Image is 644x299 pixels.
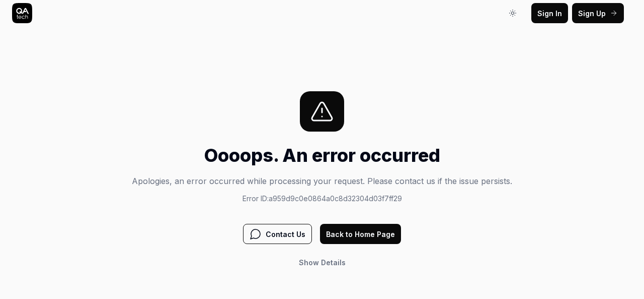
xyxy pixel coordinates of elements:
[537,8,562,19] span: Sign In
[321,258,346,267] span: Details
[132,193,512,204] p: Error ID: a959d9c0e0864a0c8d32304d03f7ff29
[243,224,312,244] button: Contact Us
[531,3,568,23] button: Sign In
[320,224,401,244] button: Back to Home Page
[299,258,319,267] span: Show
[293,252,352,272] button: Show Details
[578,8,606,19] span: Sign Up
[132,175,512,187] p: Apologies, an error occurred while processing your request. Please contact us if the issue persists.
[132,142,512,169] h1: Oooops. An error occurred
[572,3,624,23] button: Sign Up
